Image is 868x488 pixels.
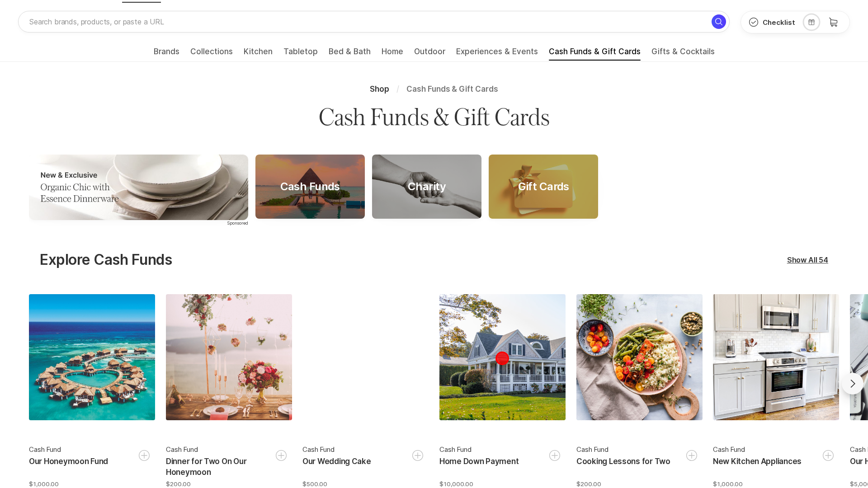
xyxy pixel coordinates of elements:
[439,444,472,455] span: Cash Fund
[302,444,335,455] span: Cash Fund
[190,47,233,61] a: Collections
[396,84,399,94] span: /
[712,14,726,29] button: Search for
[302,456,371,478] p: Our Wedding Cake
[847,378,858,389] span: Go forward
[372,155,481,219] a: Charity
[370,84,389,94] span: Shop
[29,444,61,455] span: Cash Fund
[40,251,172,268] div: Explore Cash Funds
[576,444,609,455] span: Cash Fund
[29,155,248,220] img: caa7a593-9afc-5282-b6a0-00e04f60ab0b
[255,155,365,219] a: Cash Funds
[302,480,327,488] span: $500.00
[29,456,108,478] p: Our Honeymoon Fund
[397,180,457,193] div: Charity
[382,47,403,61] a: Home
[166,444,198,455] span: Cash Fund
[154,47,179,61] a: Brands
[29,480,59,488] span: $1,000.00
[244,47,273,61] a: Kitchen
[576,456,670,478] p: Cooking Lessons for Two
[456,47,538,61] a: Experiences & Events
[576,480,601,488] span: $200.00
[319,102,549,132] h1: Cash Funds & Gift Cards
[439,456,519,478] p: Home Down Payment
[283,47,318,61] a: Tabletop
[18,11,730,33] input: Search brands, products, or paste a URL
[713,480,743,488] span: $1,000.00
[741,11,802,33] button: Checklist
[29,220,248,226] p: Sponsored
[329,47,371,61] a: Bed & Bath
[439,480,473,488] span: $10,000.00
[713,444,745,455] span: Cash Fund
[507,180,580,193] div: Gift Cards
[549,47,641,61] a: Cash Funds & Gift Cards
[269,180,351,193] div: Cash Funds
[713,456,802,478] p: New Kitchen Appliances
[414,47,445,61] a: Outdoor
[166,456,270,478] p: Dinner for Two On Our Honeymoon
[166,480,191,488] span: $200.00
[406,84,499,94] span: Cash Funds & Gift Cards
[842,373,863,394] button: Go forward
[489,155,598,219] a: Gift Cards
[651,47,715,61] a: Gifts & Cocktails
[787,254,828,265] div: Show All 54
